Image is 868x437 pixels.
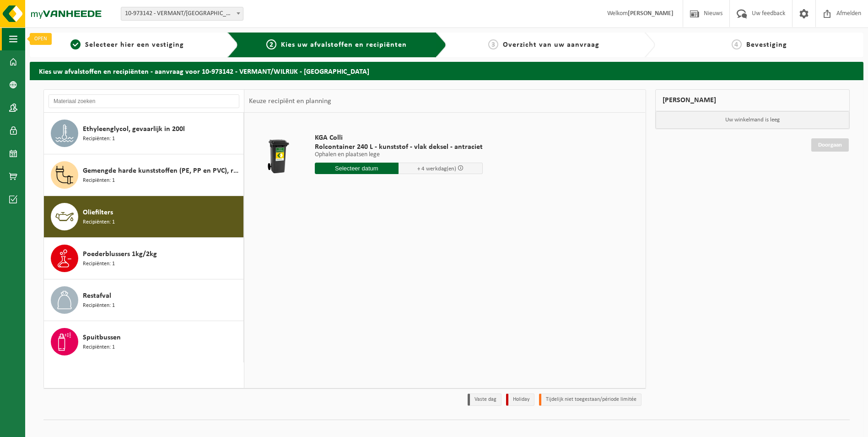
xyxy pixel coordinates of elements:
li: Tijdelijk niet toegestaan/période limitée [539,393,642,406]
button: Spuitbussen Recipiënten: 1 [44,321,244,362]
span: Selecteer hier een vestiging [85,41,184,49]
span: 10-973142 - VERMANT/WILRIJK - WILRIJK [121,7,243,21]
span: Spuitbussen [83,332,121,343]
li: Vaste dag [468,393,501,406]
span: Recipiënten: 1 [83,260,115,268]
span: Recipiënten: 1 [83,176,115,185]
span: Restafval [83,290,111,301]
a: Doorgaan [811,138,849,152]
span: Recipiënten: 1 [83,343,115,352]
div: [PERSON_NAME] [655,89,850,111]
span: Bevestiging [746,41,787,49]
span: KGA Colli [315,133,483,142]
span: 1 [70,39,81,49]
button: Restafval Recipiënten: 1 [44,279,244,321]
button: Gemengde harde kunststoffen (PE, PP en PVC), recycleerbaar (industrieel) Recipiënten: 1 [44,154,244,196]
span: Poederblussers 1kg/2kg [83,249,157,260]
span: Ethyleenglycol, gevaarlijk in 200l [83,124,185,135]
span: 3 [488,39,498,49]
span: Gemengde harde kunststoffen (PE, PP en PVC), recycleerbaar (industrieel) [83,165,241,176]
span: Recipiënten: 1 [83,301,115,310]
div: Keuze recipiënt en planning [244,90,336,113]
li: Holiday [506,393,534,406]
span: Recipiënten: 1 [83,218,115,227]
span: Recipiënten: 1 [83,135,115,143]
span: 10-973142 - VERMANT/WILRIJK - WILRIJK [121,7,243,20]
strong: [PERSON_NAME] [628,10,674,17]
span: 4 [732,39,742,49]
span: Kies uw afvalstoffen en recipiënten [281,41,407,49]
span: 2 [266,39,276,49]
input: Materiaal zoeken [49,94,239,108]
button: Poederblussers 1kg/2kg Recipiënten: 1 [44,238,244,279]
span: + 4 werkdag(en) [417,166,456,172]
h2: Kies uw afvalstoffen en recipiënten - aanvraag voor 10-973142 - VERMANT/WILRIJK - [GEOGRAPHIC_DATA] [30,62,863,80]
input: Selecteer datum [315,163,399,174]
a: 1Selecteer hier een vestiging [34,39,220,50]
p: Ophalen en plaatsen lege [315,152,483,158]
span: Oliefilters [83,207,113,218]
button: Oliefilters Recipiënten: 1 [44,196,244,238]
button: Ethyleenglycol, gevaarlijk in 200l Recipiënten: 1 [44,113,244,154]
span: Overzicht van uw aanvraag [503,41,599,49]
span: Rolcontainer 240 L - kunststof - vlak deksel - antraciet [315,142,483,152]
p: Uw winkelmand is leeg [656,111,850,129]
